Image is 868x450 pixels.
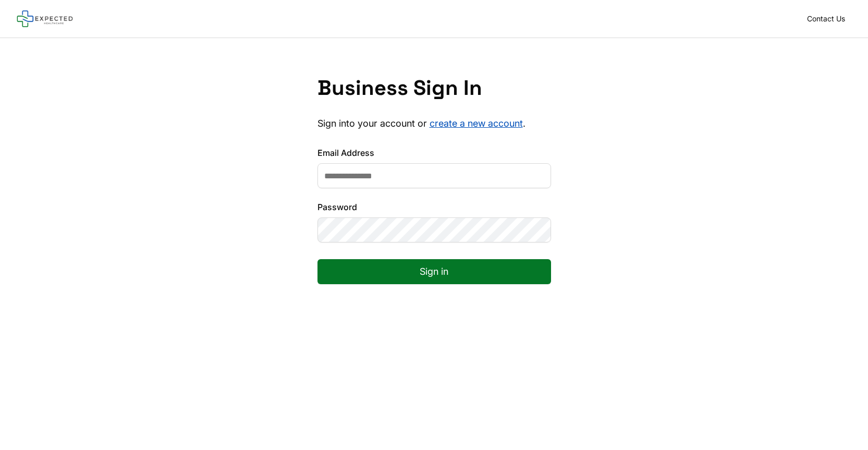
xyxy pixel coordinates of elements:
[317,259,551,284] button: Sign in
[317,117,551,130] p: Sign into your account or .
[317,147,551,159] label: Email Address
[801,11,851,26] a: Contact Us
[317,76,551,101] h1: Business Sign In
[317,201,551,213] label: Password
[430,118,523,129] a: create a new account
